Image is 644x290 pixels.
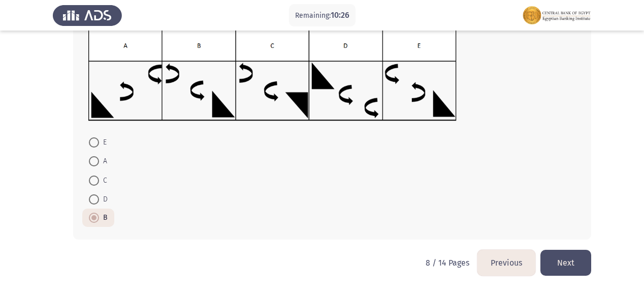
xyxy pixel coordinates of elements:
[540,250,591,276] button: load next page
[522,1,591,30] img: Assessment logo of FOCUS Assessment 3 Modules EN
[426,258,469,268] p: 8 / 14 Pages
[99,212,108,224] span: B
[99,155,107,167] span: A
[99,175,107,187] span: C
[99,136,107,149] span: E
[331,10,349,20] span: 10:26
[88,29,457,121] img: UkFYMDA3NUIucG5nMTYyMjAzMjM1ODExOQ==.png
[53,1,122,30] img: Assess Talent Management logo
[477,250,535,276] button: load previous page
[295,9,349,22] p: Remaining:
[99,193,108,206] span: D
